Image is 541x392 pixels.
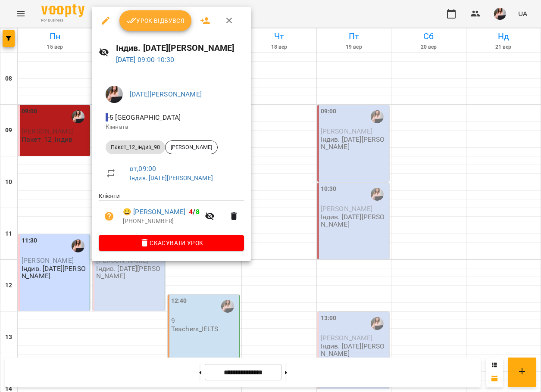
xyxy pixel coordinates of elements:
a: 😀 [PERSON_NAME] [123,207,185,217]
span: [PERSON_NAME] [166,143,217,151]
span: Урок відбувся [126,16,185,26]
div: [PERSON_NAME] [165,140,218,154]
span: 4 [189,208,193,216]
p: Кімната [106,123,237,131]
button: Візит ще не сплачено. Додати оплату? [99,206,119,227]
h6: Індив. [DATE][PERSON_NAME] [116,41,244,55]
span: - 5 [GEOGRAPHIC_DATA] [106,113,182,121]
span: Скасувати Урок [106,238,237,248]
b: / [189,208,199,216]
button: Скасувати Урок [99,235,244,251]
img: ee17c4d82a51a8e023162b2770f32a64.jpg [106,86,123,103]
a: Індив. [DATE][PERSON_NAME] [130,174,213,181]
button: Урок відбувся [119,10,192,31]
a: [DATE] 09:00-10:30 [116,56,175,64]
a: вт , 09:00 [130,165,156,173]
span: Пакет_12_індив_90 [106,143,165,151]
a: [DATE][PERSON_NAME] [130,90,202,98]
ul: Клієнти [99,192,244,235]
p: [PHONE_NUMBER] [123,217,200,226]
span: 8 [196,208,200,216]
